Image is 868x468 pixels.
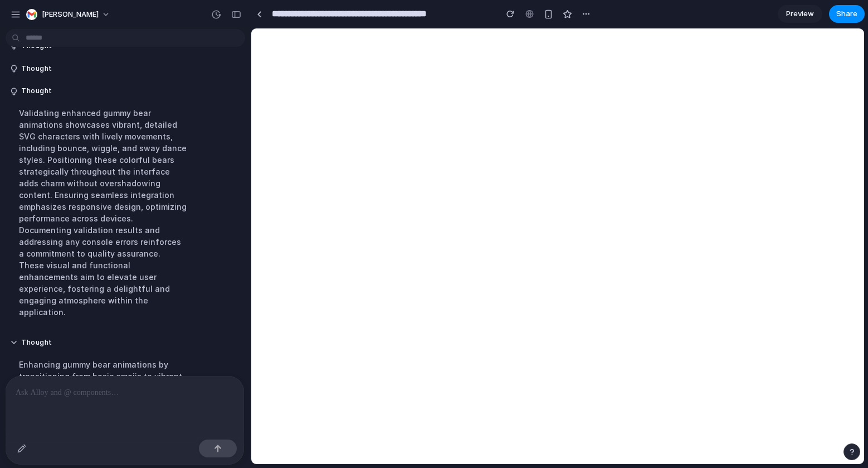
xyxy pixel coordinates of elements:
[786,8,814,20] span: Preview
[829,5,865,23] button: Share
[10,100,196,325] div: Validating enhanced gummy bear animations showcases vibrant, detailed SVG characters with lively ...
[836,8,857,20] span: Share
[22,6,116,23] button: [PERSON_NAME]
[42,9,99,20] span: [PERSON_NAME]
[778,5,822,23] a: Preview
